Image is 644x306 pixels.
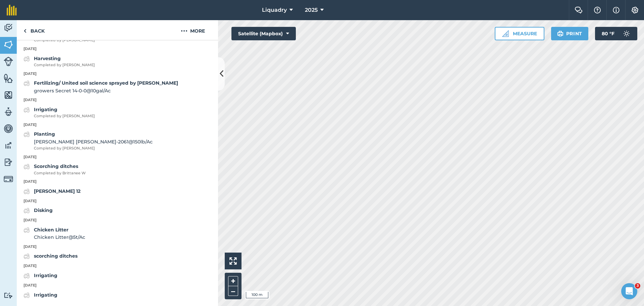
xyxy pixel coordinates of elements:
a: [PERSON_NAME] 12 [23,187,80,195]
span: 80 ° F [602,27,614,40]
button: + [228,276,238,286]
a: Irrigating [23,291,57,299]
img: svg+xml;base64,PD94bWwgdmVyc2lvbj0iMS4wIiBlbmNvZGluZz0idXRmLTgiPz4KPCEtLSBHZW5lcmF0b3I6IEFkb2JlIE... [4,140,13,150]
img: svg+xml;base64,PD94bWwgdmVyc2lvbj0iMS4wIiBlbmNvZGluZz0idXRmLTgiPz4KPCEtLSBHZW5lcmF0b3I6IEFkb2JlIE... [4,292,13,299]
img: A question mark icon [593,7,601,13]
img: svg+xml;base64,PD94bWwgdmVyc2lvbj0iMS4wIiBlbmNvZGluZz0idXRmLTgiPz4KPCEtLSBHZW5lcmF0b3I6IEFkb2JlIE... [4,174,13,184]
img: Four arrows, one pointing top left, one top right, one bottom right and the last bottom left [229,257,237,265]
span: 2025 [305,6,318,14]
strong: Scorching ditches [34,163,78,169]
img: svg+xml;base64,PD94bWwgdmVyc2lvbj0iMS4wIiBlbmNvZGluZz0idXRmLTgiPz4KPCEtLSBHZW5lcmF0b3I6IEFkb2JlIE... [23,291,30,299]
img: svg+xml;base64,PHN2ZyB4bWxucz0iaHR0cDovL3d3dy53My5vcmcvMjAwMC9zdmciIHdpZHRoPSIxNyIgaGVpZ2h0PSIxNy... [613,6,620,14]
strong: Disking [34,207,53,213]
span: Completed by Brittanee W [34,170,86,176]
button: Satellite (Mapbox) [231,27,296,40]
img: svg+xml;base64,PD94bWwgdmVyc2lvbj0iMS4wIiBlbmNvZGluZz0idXRmLTgiPz4KPCEtLSBHZW5lcmF0b3I6IEFkb2JlIE... [4,57,13,66]
img: svg+xml;base64,PD94bWwgdmVyc2lvbj0iMS4wIiBlbmNvZGluZz0idXRmLTgiPz4KPCEtLSBHZW5lcmF0b3I6IEFkb2JlIE... [23,106,30,114]
img: svg+xml;base64,PD94bWwgdmVyc2lvbj0iMS4wIiBlbmNvZGluZz0idXRmLTgiPz4KPCEtLSBHZW5lcmF0b3I6IEFkb2JlIE... [23,272,30,280]
img: svg+xml;base64,PHN2ZyB4bWxucz0iaHR0cDovL3d3dy53My5vcmcvMjAwMC9zdmciIHdpZHRoPSI1NiIgaGVpZ2h0PSI2MC... [4,73,13,83]
strong: [PERSON_NAME] 12 [34,188,80,194]
strong: Irrigating [34,292,57,298]
a: Planting[PERSON_NAME] [PERSON_NAME]-2061@150lb/AcCompleted by [PERSON_NAME] [23,130,153,151]
a: Irrigating [23,272,57,280]
img: Ruler icon [502,30,509,37]
img: svg+xml;base64,PD94bWwgdmVyc2lvbj0iMS4wIiBlbmNvZGluZz0idXRmLTgiPz4KPCEtLSBHZW5lcmF0b3I6IEFkb2JlIE... [620,27,633,40]
img: svg+xml;base64,PD94bWwgdmVyc2lvbj0iMS4wIiBlbmNvZGluZz0idXRmLTgiPz4KPCEtLSBHZW5lcmF0b3I6IEFkb2JlIE... [23,55,30,63]
a: Scorching ditchesCompleted by Brittanee W [23,163,86,176]
img: svg+xml;base64,PD94bWwgdmVyc2lvbj0iMS4wIiBlbmNvZGluZz0idXRmLTgiPz4KPCEtLSBHZW5lcmF0b3I6IEFkb2JlIE... [23,79,30,87]
img: svg+xml;base64,PD94bWwgdmVyc2lvbj0iMS4wIiBlbmNvZGluZz0idXRmLTgiPz4KPCEtLSBHZW5lcmF0b3I6IEFkb2JlIE... [23,207,30,215]
img: svg+xml;base64,PD94bWwgdmVyc2lvbj0iMS4wIiBlbmNvZGluZz0idXRmLTgiPz4KPCEtLSBHZW5lcmF0b3I6IEFkb2JlIE... [23,187,30,195]
a: IrrigatingCompleted by [PERSON_NAME] [23,106,95,119]
img: A cog icon [631,7,639,13]
span: Completed by [PERSON_NAME] [34,37,95,43]
img: fieldmargin Logo [7,5,17,15]
span: Completed by [PERSON_NAME] [34,113,95,119]
p: [DATE] [17,71,218,77]
button: 80 °F [595,27,637,40]
span: Chicken Litter @ 5 t / Ac [34,233,85,241]
a: Fertilizing/ United soil science sprayed by [PERSON_NAME]growers Secret 14-0-0@10gal/Ac [23,79,178,94]
img: svg+xml;base64,PHN2ZyB4bWxucz0iaHR0cDovL3d3dy53My5vcmcvMjAwMC9zdmciIHdpZHRoPSI5IiBoZWlnaHQ9IjI0Ii... [23,27,26,35]
img: svg+xml;base64,PD94bWwgdmVyc2lvbj0iMS4wIiBlbmNvZGluZz0idXRmLTgiPz4KPCEtLSBHZW5lcmF0b3I6IEFkb2JlIE... [23,252,30,260]
img: svg+xml;base64,PHN2ZyB4bWxucz0iaHR0cDovL3d3dy53My5vcmcvMjAwMC9zdmciIHdpZHRoPSIyMCIgaGVpZ2h0PSIyNC... [181,27,187,35]
img: svg+xml;base64,PD94bWwgdmVyc2lvbj0iMS4wIiBlbmNvZGluZz0idXRmLTgiPz4KPCEtLSBHZW5lcmF0b3I6IEFkb2JlIE... [4,107,13,117]
strong: Harvesting [34,55,61,61]
iframe: Intercom live chat [621,283,637,299]
img: svg+xml;base64,PHN2ZyB4bWxucz0iaHR0cDovL3d3dy53My5vcmcvMjAwMC9zdmciIHdpZHRoPSIxOSIgaGVpZ2h0PSIyNC... [557,30,563,38]
img: svg+xml;base64,PHN2ZyB4bWxucz0iaHR0cDovL3d3dy53My5vcmcvMjAwMC9zdmciIHdpZHRoPSI1NiIgaGVpZ2h0PSI2MC... [4,40,13,50]
p: [DATE] [17,282,218,289]
button: Measure [495,27,544,40]
img: svg+xml;base64,PD94bWwgdmVyc2lvbj0iMS4wIiBlbmNvZGluZz0idXRmLTgiPz4KPCEtLSBHZW5lcmF0b3I6IEFkb2JlIE... [23,226,30,234]
img: svg+xml;base64,PD94bWwgdmVyc2lvbj0iMS4wIiBlbmNvZGluZz0idXRmLTgiPz4KPCEtLSBHZW5lcmF0b3I6IEFkb2JlIE... [4,157,13,167]
p: [DATE] [17,179,218,185]
p: [DATE] [17,122,218,128]
a: HarvestingCompleted by [PERSON_NAME] [23,55,95,68]
p: [DATE] [17,97,218,103]
img: svg+xml;base64,PD94bWwgdmVyc2lvbj0iMS4wIiBlbmNvZGluZz0idXRmLTgiPz4KPCEtLSBHZW5lcmF0b3I6IEFkb2JlIE... [23,163,30,171]
strong: Irrigating [34,106,57,113]
img: svg+xml;base64,PD94bWwgdmVyc2lvbj0iMS4wIiBlbmNvZGluZz0idXRmLTgiPz4KPCEtLSBHZW5lcmF0b3I6IEFkb2JlIE... [4,124,13,134]
p: [DATE] [17,154,218,160]
strong: scorching ditches [34,253,77,259]
span: 3 [635,283,640,289]
a: Disking [23,207,53,215]
a: Back [17,20,51,40]
button: – [228,286,238,296]
img: Two speech bubbles overlapping with the left bubble in the forefront [575,7,583,13]
strong: Irrigating [34,272,57,278]
strong: Chicken Litter [34,227,68,233]
button: Print [551,27,589,40]
strong: Planting [34,131,55,137]
a: Chicken LitterChicken Litter@5t/Ac [23,226,85,241]
p: [DATE] [17,46,218,52]
span: [PERSON_NAME] [PERSON_NAME]-2061 @ 150 lb / Ac [34,138,153,145]
span: Liquadry [262,6,287,14]
span: Completed by [PERSON_NAME] [34,145,153,151]
a: scorching ditches [23,252,77,260]
span: Completed by [PERSON_NAME] [34,62,95,68]
p: [DATE] [17,244,218,250]
p: [DATE] [17,263,218,269]
img: svg+xml;base64,PD94bWwgdmVyc2lvbj0iMS4wIiBlbmNvZGluZz0idXRmLTgiPz4KPCEtLSBHZW5lcmF0b3I6IEFkb2JlIE... [4,23,13,33]
p: [DATE] [17,198,218,204]
span: growers Secret 14-0-0 @ 10 gal / Ac [34,87,178,94]
p: [DATE] [17,217,218,223]
img: svg+xml;base64,PD94bWwgdmVyc2lvbj0iMS4wIiBlbmNvZGluZz0idXRmLTgiPz4KPCEtLSBHZW5lcmF0b3I6IEFkb2JlIE... [23,130,30,138]
img: svg+xml;base64,PHN2ZyB4bWxucz0iaHR0cDovL3d3dy53My5vcmcvMjAwMC9zdmciIHdpZHRoPSI1NiIgaGVpZ2h0PSI2MC... [4,90,13,100]
strong: Fertilizing/ United soil science sprayed by [PERSON_NAME] [34,80,178,86]
button: More [168,20,218,40]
